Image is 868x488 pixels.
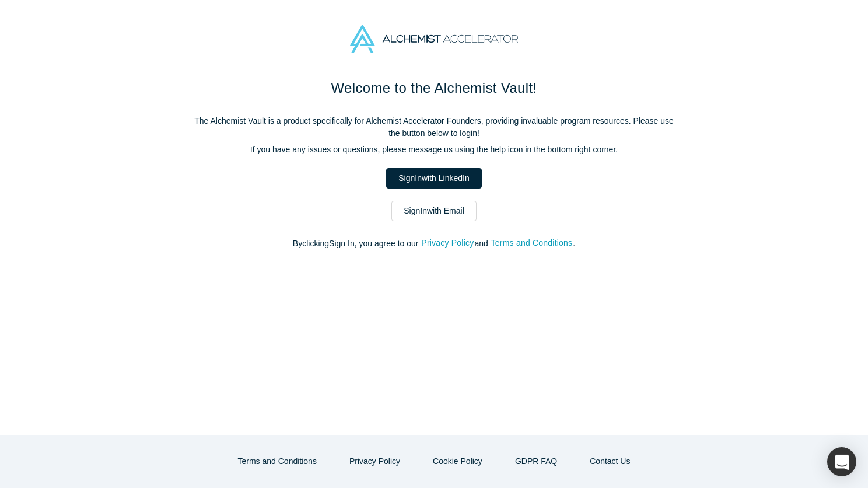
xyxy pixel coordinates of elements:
[189,115,679,140] p: The Alchemist Vault is a product specifically for Alchemist Accelerator Founders, providing inval...
[189,238,679,250] p: By clicking Sign In , you agree to our and .
[391,201,477,221] a: SignInwith Email
[421,236,474,250] button: Privacy Policy
[226,451,329,472] button: Terms and Conditions
[577,451,642,472] button: Contact Us
[350,25,518,53] img: Alchemist Accelerator Logo
[503,451,569,472] a: GDPR FAQ
[189,78,679,99] h1: Welcome to the Alchemist Vault!
[386,168,481,189] a: SignInwith LinkedIn
[421,451,495,472] button: Cookie Policy
[491,236,573,250] button: Terms and Conditions
[189,144,679,156] p: If you have any issues or questions, please message us using the help icon in the bottom right co...
[337,451,412,472] button: Privacy Policy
